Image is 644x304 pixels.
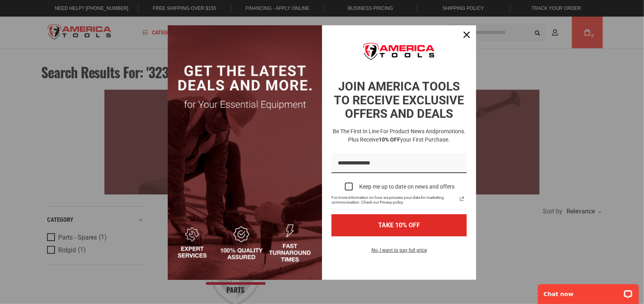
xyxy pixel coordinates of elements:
[359,183,455,190] div: Keep me up to date on news and offers
[331,153,467,174] input: Email field
[464,32,470,38] svg: close icon
[349,128,466,143] span: promotions. Plus receive your first purchase.
[331,195,457,205] span: For more information on how we process your data for marketing communication. Check our Privacy p...
[533,279,644,304] iframe: LiveChat chat widget
[379,136,401,143] strong: 10% OFF
[457,25,476,44] button: Close
[331,214,467,236] button: TAKE 10% OFF
[334,79,464,121] strong: JOIN AMERICA TOOLS TO RECEIVE EXCLUSIVE OFFERS AND DEALS
[365,246,433,259] button: No, I want to pay full price
[457,194,467,204] svg: link icon
[330,127,468,144] h3: Be the first in line for product news and
[457,194,467,204] a: Read our Privacy Policy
